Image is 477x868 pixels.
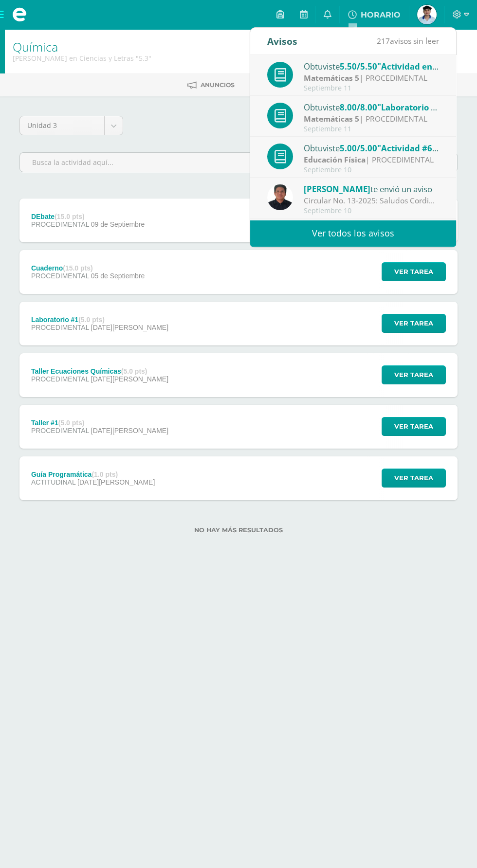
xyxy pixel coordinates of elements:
[382,262,446,281] button: Ver tarea
[31,470,155,478] div: Guía Programática
[31,427,89,434] span: PROCEDIMENTAL
[361,10,401,19] span: HORARIO
[417,5,437,24] img: 06c4c350a71096b837e7fba122916920.png
[91,272,145,280] span: 05 de Septiembre
[31,272,89,280] span: PROCEDIMENTAL
[304,113,359,124] strong: Matemáticas 5
[13,54,151,63] div: Quinto Bachillerato en Ciencias y Letras '5.3'
[187,77,235,93] a: Anuncios
[31,478,75,486] span: ACTITUDINAL
[304,72,439,84] div: | PROCEDIMENTAL
[31,264,145,272] div: Cuaderno
[304,72,359,83] strong: Matemáticas 5
[267,28,297,54] div: Avisos
[377,143,439,154] span: "Actividad #6"
[304,84,439,92] div: Septiembre 11
[27,116,97,135] span: Unidad 3
[304,154,366,165] strong: Educación Física
[340,143,377,154] span: 5.00/5.00
[394,417,433,435] span: Ver tarea
[31,375,89,383] span: PROCEDIMENTAL
[91,220,145,228] span: 09 de Septiembre
[382,314,446,333] button: Ver tarea
[304,101,439,113] div: Obtuviste en
[121,367,147,375] strong: (5.0 pts)
[394,263,433,281] span: Ver tarea
[394,366,433,384] span: Ver tarea
[78,316,105,324] strong: (5.0 pts)
[304,183,370,195] span: [PERSON_NAME]
[31,213,145,220] div: DEbate
[31,316,168,324] div: Laboratorio #1
[304,142,439,154] div: Obtuviste en
[382,365,446,384] button: Ver tarea
[19,526,458,534] label: No hay más resultados
[304,60,439,72] div: Obtuviste en
[304,207,439,215] div: Septiembre 10
[377,36,439,46] span: avisos sin leer
[63,264,92,272] strong: (15.0 pts)
[377,36,390,46] span: 217
[55,213,84,220] strong: (15.0 pts)
[304,182,439,195] div: te envió un aviso
[304,113,439,125] div: | PROCEDIMENTAL
[92,470,118,478] strong: (1.0 pts)
[91,375,168,383] span: [DATE][PERSON_NAME]
[304,154,439,165] div: | PROCEDIMENTAL
[304,195,439,206] div: Circular No. 13-2025: Saludos Cordiales, por este medio se hace notificación electrónica de la ci...
[382,417,446,436] button: Ver tarea
[394,469,433,487] span: Ver tarea
[31,324,89,331] span: PROCEDIMENTAL
[267,184,293,210] img: eff8bfa388aef6dbf44d967f8e9a2edc.png
[382,469,446,488] button: Ver tarea
[340,102,377,113] span: 8.00/8.00
[250,220,456,247] a: Ver todos los avisos
[91,427,168,434] span: [DATE][PERSON_NAME]
[77,478,155,486] span: [DATE][PERSON_NAME]
[304,125,439,133] div: Septiembre 11
[20,153,457,172] input: Busca la actividad aquí...
[304,166,439,174] div: Septiembre 10
[31,419,168,427] div: Taller #1
[13,40,151,54] h1: Química
[31,220,89,228] span: PROCEDIMENTAL
[58,419,85,427] strong: (5.0 pts)
[31,367,168,375] div: Taller Ecuaciones Químicas
[13,38,58,55] a: Química
[201,81,235,89] span: Anuncios
[20,116,123,135] a: Unidad 3
[91,324,168,331] span: [DATE][PERSON_NAME]
[394,314,433,332] span: Ver tarea
[340,61,377,72] span: 5.50/5.50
